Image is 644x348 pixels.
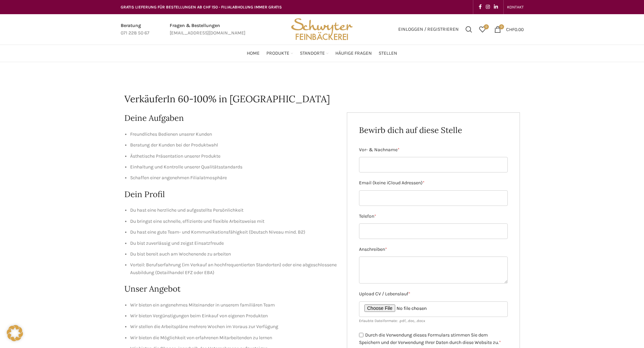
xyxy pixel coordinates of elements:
[130,229,337,236] li: Du hast eine gute Team- und Kommunikationsfähigkeit (Deutsch Niveau mind. B2)
[499,24,504,29] span: 0
[476,23,489,36] a: 0
[117,47,527,60] div: Main navigation
[477,2,484,12] a: Facebook social link
[395,23,462,36] a: Einloggen / Registrieren
[476,23,489,36] div: Meine Wunschliste
[124,189,337,200] h2: Dein Profil
[491,23,527,36] a: 0 CHF0.00
[130,153,337,160] li: Ästhetische Präsentation unserer Produkte
[130,218,337,225] li: Du bringst eine schnelle, effiziente und flexible Arbeitsweise mit
[507,5,524,9] span: KONTAKT
[359,213,508,220] label: Telefon
[359,246,508,253] label: Anschreiben
[359,332,501,346] label: Durch die Verwendung dieses Formulars stimmen Sie dem Speichern und der Verwendung Ihrer Daten du...
[335,47,372,60] a: Häufige Fragen
[121,5,282,9] span: GRATIS LIEFERUNG FÜR BESTELLUNGEN AB CHF 150 - FILIALABHOLUNG IMMER GRATIS
[484,24,489,29] span: 0
[507,0,524,14] a: KONTAKT
[130,250,337,258] li: Du bist bereit auch am Wochenende zu arbeiten
[300,50,325,57] span: Standorte
[121,22,149,37] a: Infobox link
[504,0,527,14] div: Secondary navigation
[359,146,508,154] label: Vor- & Nachname
[130,174,337,182] li: Schaffen einer angenehmen Filialatmosphäre
[130,323,337,330] li: Wir stellen die Arbeitspläne mehrere Wochen im Voraus zur Verfügung
[335,50,372,57] span: Häufige Fragen
[247,50,260,57] span: Home
[462,23,476,36] a: Suchen
[379,50,397,57] span: Stellen
[130,312,337,320] li: Wir bieten Vergünstigungen beim Einkauf von eigenen Produkten
[359,290,508,298] label: Upload CV / Lebenslauf
[124,283,337,295] h2: Unser Angebot
[130,301,337,309] li: Wir bieten ein angenehmes Miteinander in unserem familiären Team
[398,27,459,32] span: Einloggen / Registrieren
[359,319,425,323] small: Erlaubte Dateiformate: .pdf, .doc, .docx
[130,334,337,342] li: Wir bieten die Möglichkeit von erfahrenen Mitarbeitenden zu lernen
[359,125,508,136] h2: Bewirb dich auf diese Stelle
[130,163,337,171] li: Einhaltung und Kontrolle unserer Qualitätsstandards
[124,92,520,106] h1: VerkäuferIn 60-100% in [GEOGRAPHIC_DATA]
[130,261,337,276] li: Vorteil: Berufserfahrung (im Verkauf an hochfrequentierten Standorten) oder eine abgeschlossene A...
[359,179,508,187] label: Email (keine iCloud Adressen)
[300,47,329,60] a: Standorte
[130,240,337,247] li: Du bist zuverlässig und zeigst Einsatzfreude
[170,22,245,37] a: Infobox link
[247,47,260,60] a: Home
[492,2,500,12] a: Linkedin social link
[124,112,337,124] h2: Deine Aufgaben
[266,50,289,57] span: Produkte
[484,2,492,12] a: Instagram social link
[506,26,524,32] bdi: 0.00
[506,26,515,32] span: CHF
[289,14,355,45] img: Bäckerei Schwyter
[379,47,397,60] a: Stellen
[130,207,337,214] li: Du hast eine herzliche und aufgestellte Persönlichkeit
[266,47,293,60] a: Produkte
[130,141,337,149] li: Beratung der Kunden bei der Produktwahl
[130,131,337,138] li: Freundliches Bedienen unserer Kunden
[289,26,355,32] a: Site logo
